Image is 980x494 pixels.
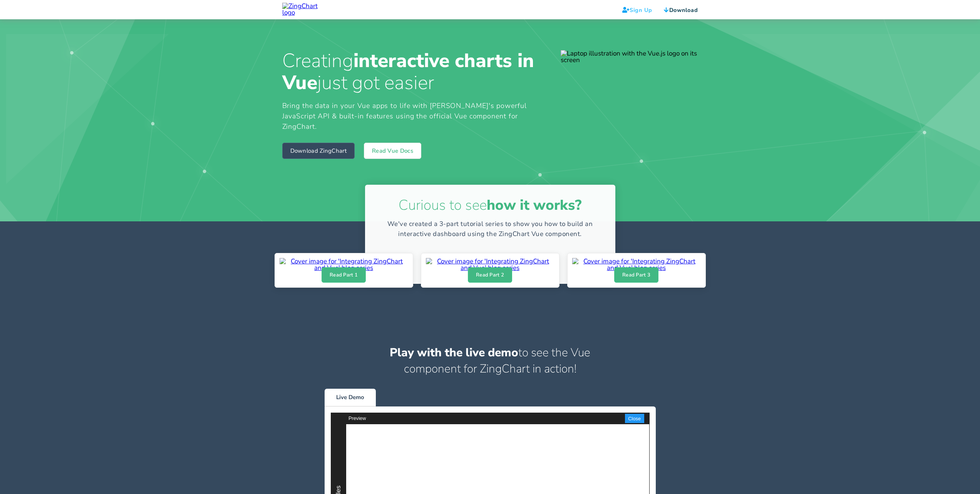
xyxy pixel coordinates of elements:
a: Read Part 3 [614,267,658,283]
a: Download [664,6,698,14]
p: We've created a 3-part tutorial series to show you how to build an interactive dashboard using th... [373,219,608,239]
a: View the 'Creating a Data Visualization Dashboard with Vue' blog post [426,263,554,272]
h1: Creating just got easier [282,50,542,94]
img: Cover image for 'Integrating ZingChart and Vue' blog series [426,258,554,271]
a: Download ZingChart [282,143,355,159]
strong: interactive charts in Vue [282,47,534,96]
strong: how it works? [487,196,581,215]
label: Live Demo [325,389,376,406]
img: Laptop illustration with the Vue.js logo on its screen [561,50,698,63]
a: Read Part 1 [322,267,366,283]
a: Read Vue Docs [364,143,421,159]
a: Read Part 2 [468,267,512,283]
a: View the 'Connecting Data to a Data Visualization Dashboard with Vue' blog post [572,263,701,272]
a: View the 'Interactive Charts with VueJS' blog post [280,263,408,272]
img: Cover image for 'Integrating ZingChart and Vue' blog series [572,258,701,271]
img: ZingChart logo [282,3,327,16]
a: Sign Up [622,6,652,14]
strong: Play with the live demo [390,345,518,361]
p: Bring the data in your Vue apps to life with [PERSON_NAME]'s powerful JavaScript API & built-in f... [282,101,542,132]
a: Return to the ZingChart homepage [282,3,327,11]
h2: Curious to see [373,198,608,212]
img: Cover image for 'Integrating ZingChart and Vue' blog series [280,258,408,271]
